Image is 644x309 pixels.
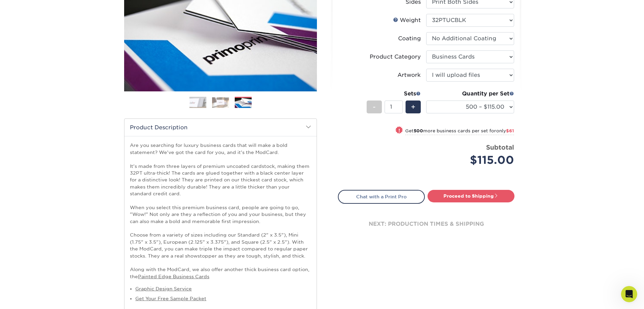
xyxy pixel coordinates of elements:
div: next: production times & shipping [338,204,514,244]
a: Graphic Design Service [135,286,192,291]
span: ! [398,127,400,134]
img: Business Cards 02 [212,97,229,108]
span: + [411,102,415,112]
div: $115.00 [431,152,514,168]
iframe: Intercom live chat [621,286,637,302]
h2: Product Description [124,119,317,136]
textarea: Message… [7,202,128,214]
iframe: Google Customer Reviews [2,288,57,307]
span: only [496,128,514,133]
div: Quantity per Set [426,90,514,98]
strong: Subtotal [486,144,514,151]
div: Weight [393,16,421,24]
a: Painted Edge Business Cards [138,274,209,279]
div: 9am-5pm EST, [DATE]-[DATE] [11,136,106,143]
b: [DATE] Holiday [11,43,50,49]
div: Artwork [397,71,421,79]
div: [DATE] HolidayPrimoprint will be closed [DATE], for [DATE]. This day will not count towards produ... [5,39,111,147]
div: Please utilize our chat feature if you have questions about your order or products. We look forwa... [11,96,106,123]
input: Your email [11,184,124,202]
a: Chat with a Print Pro [338,190,425,203]
p: Are you searching for luxury business cards that will make a bold statement? We've got the card f... [130,142,311,280]
img: Business Cards 03 [235,97,252,109]
img: Business Cards 01 [189,94,206,111]
div: Support says… [5,39,130,162]
div: Support • 1m ago [11,148,48,152]
b: Primoprint will be closed [DATE], for [DATE]. This day will not count towards production timing, ... [11,53,102,92]
a: Proceed to Shipping [428,190,514,202]
small: Get more business cards per set for [405,128,514,135]
span: $61 [506,128,514,133]
div: Coating [398,35,421,43]
button: Home [106,3,119,16]
strong: 500 [414,128,423,133]
div: Customer Service Hours; [11,126,106,133]
div: Sets [367,90,421,98]
div: Close [119,3,131,15]
button: Send a message… [114,219,125,230]
h1: Primoprint [52,3,80,8]
a: Get Your Free Sample Packet [135,296,206,301]
span: - [373,102,376,112]
p: Back [DATE] [57,8,84,15]
div: Product Category [370,53,421,61]
button: Emoji picker [103,222,109,227]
